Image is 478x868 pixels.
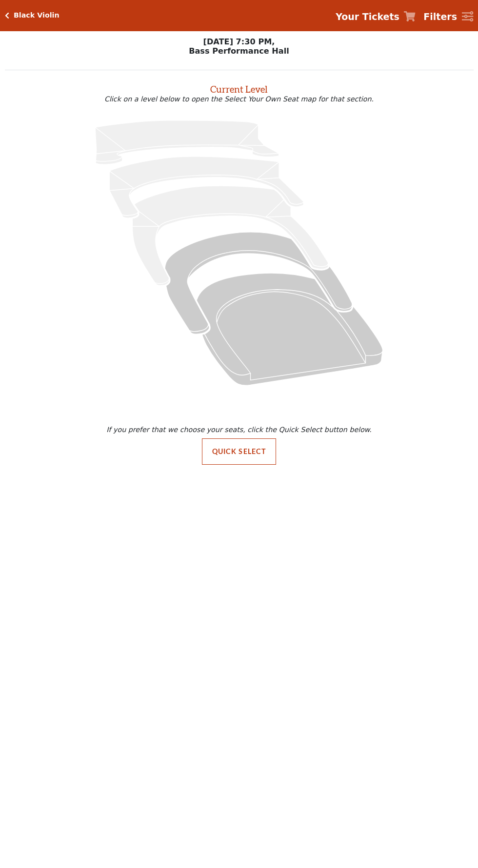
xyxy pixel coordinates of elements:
[336,11,399,22] strong: Your Tickets
[423,10,473,24] a: Filters
[202,438,277,465] button: Quick Select
[5,12,9,19] a: Click here to go back to filters
[5,79,474,95] h2: Current Level
[336,10,416,24] a: Your Tickets
[197,273,383,385] path: Orchestra / Parterre Circle - Seats Available: 628
[110,157,304,218] path: Lower Gallery - Seats Available: 0
[423,11,457,22] strong: Filters
[7,426,471,434] p: If you prefer that we choose your seats, click the Quick Select button below.
[5,95,474,103] p: Click on a level below to open the Select Your Own Seat map for that section.
[14,11,60,20] h5: Black Violin
[5,37,474,56] p: [DATE] 7:30 PM, Bass Performance Hall
[95,120,279,164] path: Upper Gallery - Seats Available: 0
